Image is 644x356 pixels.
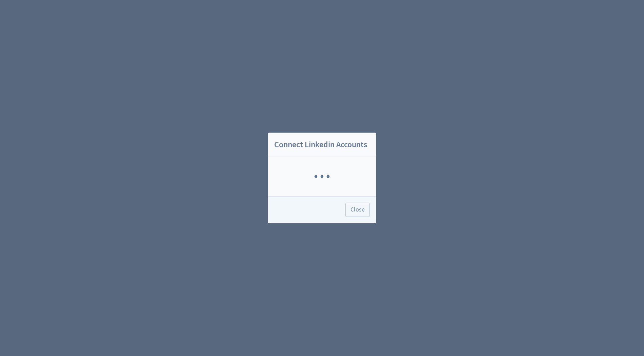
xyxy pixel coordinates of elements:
span: · [313,159,319,194]
span: · [325,159,331,194]
h2: Connect Linkedin Accounts [268,133,376,157]
span: Close [350,207,365,213]
span: · [319,159,325,194]
button: Close [345,203,370,217]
